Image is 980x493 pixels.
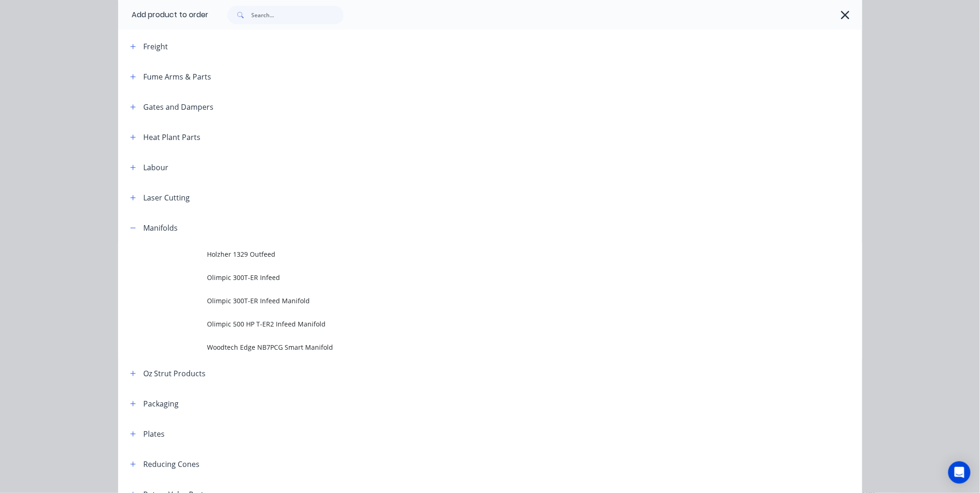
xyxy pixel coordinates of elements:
span: Olimpic 300T-ER Infeed [207,273,731,282]
span: Woodtech Edge NB7PCG Smart Manifold [207,342,731,352]
span: Holzher 1329 Outfeed [207,249,731,259]
div: Oz Strut Products [144,368,206,379]
div: Labour [144,162,169,173]
div: Heat Plant Parts [144,132,201,143]
div: Packaging [144,398,179,409]
div: Laser Cutting [144,192,190,203]
div: Reducing Cones [144,459,200,470]
div: Fume Arms & Parts [144,71,212,82]
span: Olimpic 500 HP T-ER2 Infeed Manifold [207,319,731,329]
span: Olimpic 300T-ER Infeed Manifold [207,296,731,306]
div: Open Intercom Messenger [948,461,971,484]
div: Gates and Dampers [144,101,214,113]
input: Search... [252,6,344,24]
div: Freight [144,41,168,52]
div: Plates [144,428,165,440]
div: Manifolds [144,222,178,233]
